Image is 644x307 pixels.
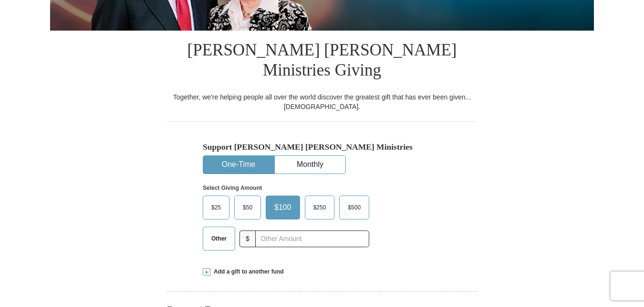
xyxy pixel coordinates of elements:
[167,92,477,111] div: Together, we're helping people all over the world discover the greatest gift that has ever been g...
[239,230,256,247] span: $
[275,156,345,174] button: Monthly
[203,142,441,152] h5: Support [PERSON_NAME] [PERSON_NAME] Ministries
[207,200,226,215] span: $25
[343,200,365,215] span: $500
[167,31,477,92] h1: [PERSON_NAME] [PERSON_NAME] Ministries Giving
[255,230,369,247] input: Other Amount
[238,200,257,215] span: $50
[203,185,262,191] strong: Select Giving Amount
[270,200,296,215] span: $100
[309,200,331,215] span: $250
[207,231,231,246] span: Other
[203,156,274,174] button: One-Time
[210,268,284,276] span: Add a gift to another fund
